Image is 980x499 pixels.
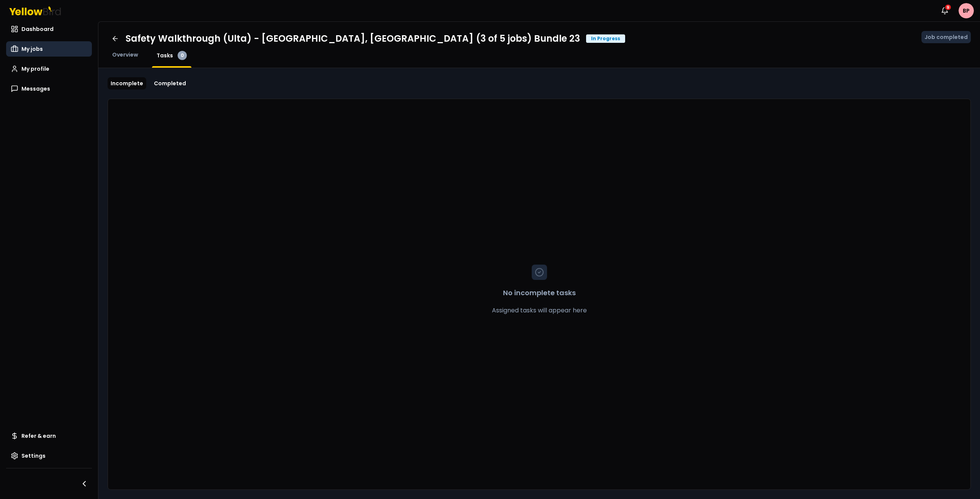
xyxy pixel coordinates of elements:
span: Dashboard [21,25,54,33]
a: My jobs [6,41,92,57]
span: Settings [21,452,46,460]
a: Settings [6,448,92,463]
a: Completed [151,77,189,89]
span: My profile [21,65,49,73]
button: 9 [937,3,952,18]
p: No incomplete tasks [503,288,576,298]
a: Incomplete [108,77,146,89]
a: Dashboard [6,21,92,37]
div: In Progress [586,34,625,43]
span: BP [959,3,974,18]
span: Messages [21,85,50,93]
a: Overview [108,51,143,59]
div: 0 [178,51,187,60]
span: Overview [112,51,138,59]
span: Refer & earn [21,432,56,440]
button: Job completed [921,31,971,43]
div: 9 [944,4,952,11]
a: My profile [6,61,92,76]
span: Tasks [157,52,173,59]
p: Assigned tasks will appear here [492,306,587,315]
a: Tasks0 [152,51,191,60]
span: My jobs [21,45,43,53]
a: Refer & earn [6,428,92,444]
a: Messages [6,81,92,96]
h1: Safety Walkthrough (Ulta) - [GEOGRAPHIC_DATA], [GEOGRAPHIC_DATA] (3 of 5 jobs) Bundle 23 [126,33,580,45]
